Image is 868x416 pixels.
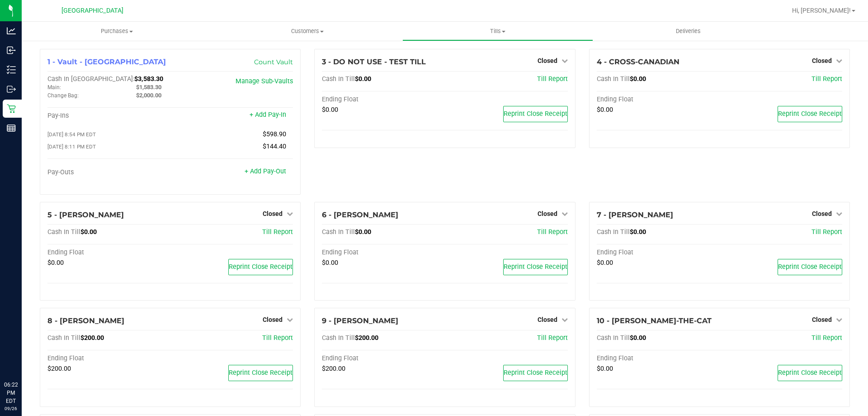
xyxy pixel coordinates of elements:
[778,106,842,122] button: Reprint Close Receipt
[136,84,161,91] span: $1,583.30
[593,22,783,41] a: Deliveries
[597,334,630,342] span: Cash In Till
[503,106,568,122] button: Reprint Close Receipt
[322,316,398,325] span: 9 - [PERSON_NAME]
[47,143,96,150] span: [DATE] 8:11 PM EDT
[47,210,124,219] span: 5 - [PERSON_NAME]
[263,316,283,323] span: Closed
[47,131,96,138] span: [DATE] 8:54 PM EDT
[597,249,720,257] div: Ending Float
[811,228,842,236] a: Till Report
[236,77,293,85] a: Manage Sub-Vaults
[27,342,38,353] iframe: Resource center unread badge
[664,27,713,35] span: Deliveries
[811,75,842,83] a: Till Report
[47,249,170,257] div: Ending Float
[47,259,64,267] span: $0.00
[47,92,79,99] span: Change Bag:
[47,334,80,342] span: Cash In Till
[778,259,842,275] button: Reprint Close Receipt
[47,57,166,66] span: 1 - Vault - [GEOGRAPHIC_DATA]
[597,365,613,373] span: $0.00
[47,112,170,120] div: Pay-Ins
[263,210,283,217] span: Closed
[503,365,568,381] button: Reprint Close Receipt
[7,46,16,55] inline-svg: Inbound
[792,7,851,14] span: Hi, [PERSON_NAME]!
[9,344,36,371] iframe: Resource center
[811,334,842,342] a: Till Report
[263,143,286,150] span: $144.40
[47,75,134,83] span: Cash In [GEOGRAPHIC_DATA]:
[503,259,568,275] button: Reprint Close Receipt
[812,210,832,217] span: Closed
[537,75,568,83] a: Till Report
[537,228,568,236] a: Till Report
[212,22,402,41] a: Customers
[47,316,124,325] span: 8 - [PERSON_NAME]
[80,334,104,342] span: $200.00
[322,96,445,104] div: Ending Float
[778,263,842,271] span: Reprint Close Receipt
[7,26,16,35] inline-svg: Analytics
[322,210,398,219] span: 6 - [PERSON_NAME]
[538,210,557,217] span: Closed
[134,75,163,83] span: $3,583.30
[630,75,646,83] span: $0.00
[229,263,292,271] span: Reprint Close Receipt
[322,365,345,373] span: $200.00
[630,228,646,236] span: $0.00
[245,167,286,175] a: + Add Pay-Out
[355,334,378,342] span: $200.00
[322,75,355,83] span: Cash In Till
[47,354,170,363] div: Ending Float
[812,57,832,64] span: Closed
[630,334,646,342] span: $0.00
[136,92,161,99] span: $2,000.00
[262,334,293,342] a: Till Report
[597,316,712,325] span: 10 - [PERSON_NAME]-THE-CAT
[4,381,18,405] p: 06:22 PM EDT
[597,259,613,267] span: $0.00
[228,259,293,275] button: Reprint Close Receipt
[322,249,445,257] div: Ending Float
[597,106,613,114] span: $0.00
[322,259,338,267] span: $0.00
[597,354,720,363] div: Ending Float
[228,365,293,381] button: Reprint Close Receipt
[7,104,16,113] inline-svg: Retail
[262,228,293,236] a: Till Report
[322,354,445,363] div: Ending Float
[355,228,371,236] span: $0.00
[597,75,630,83] span: Cash In Till
[263,130,286,138] span: $598.90
[597,228,630,236] span: Cash In Till
[4,405,18,412] p: 09/26
[597,57,679,66] span: 4 - CROSS-CANADIAN
[61,7,123,14] span: [GEOGRAPHIC_DATA]
[537,334,568,342] a: Till Report
[47,168,170,177] div: Pay-Outs
[254,58,293,66] a: Count Vault
[778,110,842,118] span: Reprint Close Receipt
[504,110,567,118] span: Reprint Close Receipt
[322,228,355,236] span: Cash In Till
[250,111,286,119] a: + Add Pay-In
[322,334,355,342] span: Cash In Till
[212,27,402,35] span: Customers
[778,369,842,377] span: Reprint Close Receipt
[47,228,80,236] span: Cash In Till
[7,85,16,94] inline-svg: Outbound
[504,369,567,377] span: Reprint Close Receipt
[403,27,592,35] span: Tills
[322,57,426,66] span: 3 - DO NOT USE - TEST TILL
[812,316,832,323] span: Closed
[402,22,593,41] a: Tills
